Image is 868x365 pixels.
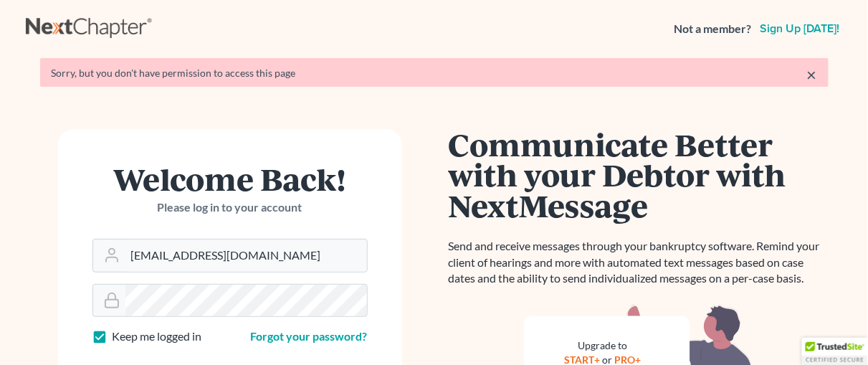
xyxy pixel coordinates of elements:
a: × [807,66,817,83]
div: Sorry, but you don't have permission to access this page [52,66,817,80]
p: Send and receive messages through your bankruptcy software. Remind your client of hearings and mo... [449,238,829,288]
h1: Welcome Back! [92,163,368,194]
p: Please log in to your account [92,199,368,216]
div: TrustedSite Certified [802,338,868,365]
h1: Communicate Better with your Debtor with NextMessage [449,129,829,221]
div: Upgrade to [558,338,647,353]
input: Email Address [125,240,367,271]
label: Keep me logged in [113,328,202,345]
a: Sign up [DATE]! [758,23,843,34]
strong: Not a member? [674,21,752,37]
a: Forgot your password? [251,329,368,343]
